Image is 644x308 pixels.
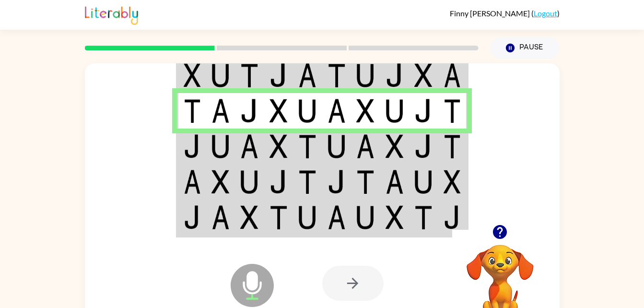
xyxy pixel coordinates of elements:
span: Finny [PERSON_NAME] [450,9,531,18]
img: j [414,134,433,158]
img: x [269,134,288,158]
img: a [328,205,346,229]
img: t [414,205,433,229]
div: ( ) [450,9,560,18]
img: j [328,170,346,194]
a: Logout [534,9,557,18]
img: u [298,99,316,123]
img: t [444,99,461,123]
img: x [386,205,404,229]
img: u [356,63,375,87]
img: j [184,134,201,158]
img: u [328,134,346,158]
img: x [386,134,404,158]
img: x [184,63,201,87]
img: j [414,99,433,123]
img: j [184,205,201,229]
img: Literably [85,4,138,25]
img: j [386,63,404,87]
img: u [356,205,375,229]
img: u [298,205,316,229]
img: a [211,205,230,229]
img: x [269,99,288,123]
img: t [298,134,316,158]
img: a [298,63,316,87]
img: a [386,170,404,194]
img: t [240,63,258,87]
img: x [356,99,375,123]
img: t [328,63,346,87]
img: a [184,170,201,194]
img: a [444,63,461,87]
img: t [356,170,375,194]
img: j [269,170,288,194]
img: t [269,205,288,229]
img: a [328,99,346,123]
img: u [211,134,230,158]
img: j [240,99,258,123]
img: a [240,134,258,158]
img: t [444,134,461,158]
img: u [414,170,433,194]
button: Pause [490,37,560,59]
img: u [211,63,230,87]
img: a [356,134,375,158]
img: u [240,170,258,194]
img: a [211,99,230,123]
img: j [444,205,461,229]
img: x [211,170,230,194]
img: j [269,63,288,87]
img: t [184,99,201,123]
img: u [386,99,404,123]
img: x [240,205,258,229]
img: x [444,170,461,194]
img: x [414,63,433,87]
img: t [298,170,316,194]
